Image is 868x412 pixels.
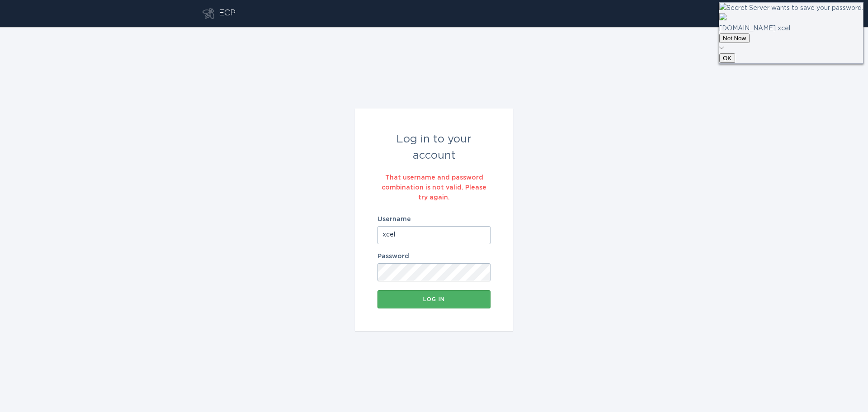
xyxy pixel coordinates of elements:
[377,131,491,164] div: Log in to your account
[377,173,491,203] div: That username and password combination is not valid. Please try again.
[377,216,491,223] label: Username
[382,297,486,302] div: Log in
[219,8,236,19] div: ECP
[377,253,491,260] label: Password
[377,290,491,308] button: Log in
[203,8,214,19] button: Go to dashboard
